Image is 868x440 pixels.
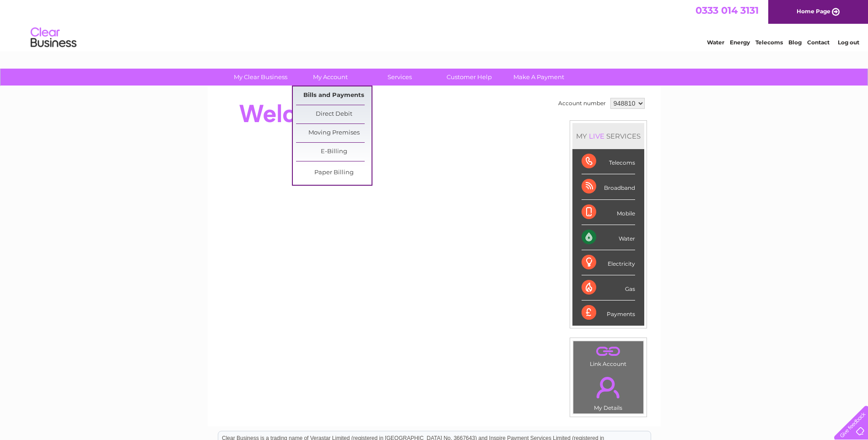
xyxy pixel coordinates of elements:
[30,24,77,52] img: logo.png
[223,69,298,86] a: My Clear Business
[807,39,830,46] a: Contact
[573,369,644,414] td: My Details
[501,69,577,86] a: Make A Payment
[296,124,372,142] a: Moving Premises
[576,371,641,403] a: .
[582,275,635,300] div: Gas
[218,5,651,44] div: Clear Business is a trading name of Verastar Limited (registered in [GEOGRAPHIC_DATA] No. 3667643...
[576,343,641,360] a: .
[695,5,759,16] a: 0333 014 3131
[582,250,635,275] div: Electricity
[788,39,802,46] a: Blog
[362,69,437,86] a: Services
[572,123,644,149] div: MY SERVICES
[582,225,635,250] div: Water
[296,105,372,123] a: Direct Debit
[838,39,859,46] a: Log out
[587,132,606,140] div: LIVE
[573,341,644,370] td: Link Account
[707,39,724,46] a: Water
[556,96,608,111] td: Account number
[431,69,507,86] a: Customer Help
[730,39,750,46] a: Energy
[296,143,372,161] a: E-Billing
[296,86,372,105] a: Bills and Payments
[582,200,635,225] div: Mobile
[582,149,635,174] div: Telecoms
[296,164,372,182] a: Paper Billing
[755,39,783,46] a: Telecoms
[292,69,368,86] a: My Account
[582,300,635,325] div: Payments
[582,174,635,199] div: Broadband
